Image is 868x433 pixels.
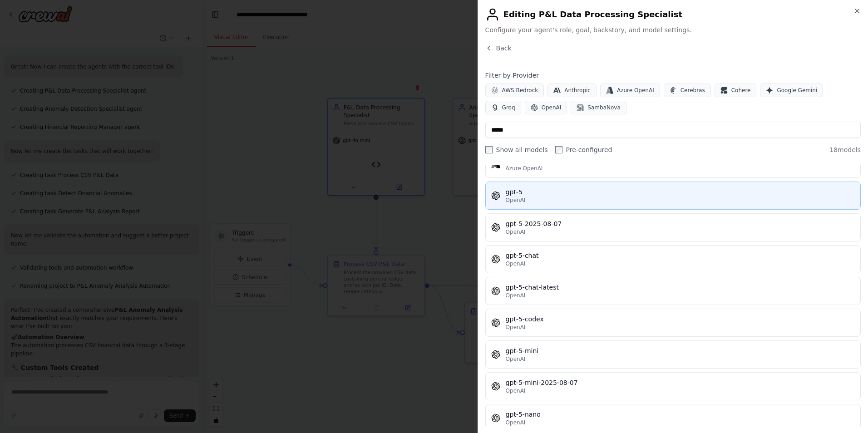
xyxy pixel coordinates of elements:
h4: Filter by Provider [485,71,861,80]
span: Azure OpenAI [506,165,543,172]
label: Show all models [485,145,548,154]
button: gpt-5-2025-08-07OpenAI [485,213,861,241]
button: gpt-5-miniOpenAI [485,340,861,369]
span: Google Gemini [777,87,817,94]
input: Show all models [485,146,493,153]
span: OpenAI [506,260,526,267]
span: Cerebras [681,87,705,94]
button: gpt-5OpenAI [485,182,861,210]
div: gpt-5 [506,187,855,197]
button: Cerebras [664,84,711,97]
div: gpt-5-mini-2025-08-07 [506,378,855,387]
button: Google Gemini [760,84,823,97]
button: gpt-5-chat-latestOpenAI [485,277,861,305]
span: 18 models [829,145,861,154]
div: gpt-5-2025-08-07 [506,219,855,228]
button: gpt-5-chatOpenAI [485,245,861,273]
span: SambaNova [587,104,620,111]
span: OpenAI [506,228,526,236]
span: OpenAI [506,387,526,394]
div: gpt-5-chat [506,251,855,260]
button: Anthropic [547,84,597,97]
div: gpt-5-mini [506,346,855,355]
button: Groq [485,101,521,114]
span: AWS Bedrock [502,87,538,94]
span: Anthropic [564,87,591,94]
button: SambaNova [571,101,626,114]
button: Back [485,44,512,53]
span: Back [496,44,512,53]
div: gpt-5-nano [506,410,855,419]
span: Cohere [731,87,751,94]
h2: Editing P&L Data Processing Specialist [485,7,861,22]
button: gpt-5-codexOpenAI [485,309,861,337]
span: OpenAI [506,419,526,426]
button: OpenAI [525,101,567,114]
label: Pre-configured [555,145,612,154]
span: Configure your agent's role, goal, backstory, and model settings. [485,25,861,34]
span: Groq [502,104,515,111]
span: Azure OpenAI [617,87,654,94]
div: gpt-5-chat-latest [506,283,855,292]
button: gpt-5-nanoOpenAI [485,404,861,432]
button: gpt-5-mini-2025-08-07OpenAI [485,372,861,400]
div: gpt-5-codex [506,315,855,324]
button: AWS Bedrock [485,84,544,97]
span: OpenAI [506,292,526,299]
span: OpenAI [506,197,526,204]
span: OpenAI [506,355,526,363]
button: Azure OpenAI [600,84,660,97]
span: OpenAI [542,104,562,111]
span: OpenAI [506,324,526,331]
button: Cohere [715,84,757,97]
input: Pre-configured [555,146,562,153]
